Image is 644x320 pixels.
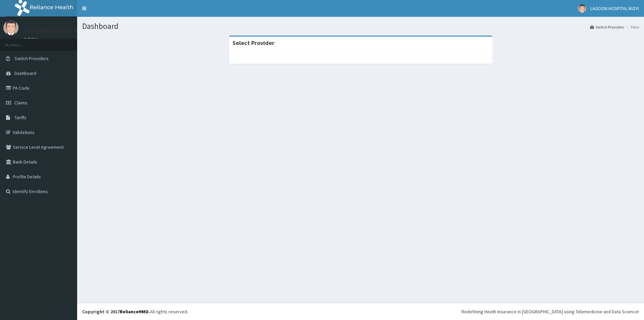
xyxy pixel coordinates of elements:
[14,70,36,76] span: Dashboard
[82,309,150,315] strong: Copyright © 2017 .
[23,27,88,33] p: LAGOON HOSPITAL IKOYI
[14,100,28,106] span: Claims
[462,308,639,315] div: Redefining Heath Insurance in [GEOGRAPHIC_DATA] using Telemedicine and Data Science!
[23,37,40,41] a: Online
[590,24,624,30] a: Switch Providers
[3,20,18,35] img: User Image
[625,24,639,30] li: Here
[82,22,639,31] h1: Dashboard
[590,5,639,11] span: LAGOON HOSPITAL IKOYI
[14,115,26,121] span: Tariffs
[232,39,274,47] strong: Select Provider
[77,303,644,320] footer: All rights reserved.
[120,309,149,315] a: RelianceHMO
[14,55,49,61] span: Switch Providers
[578,4,586,13] img: User Image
